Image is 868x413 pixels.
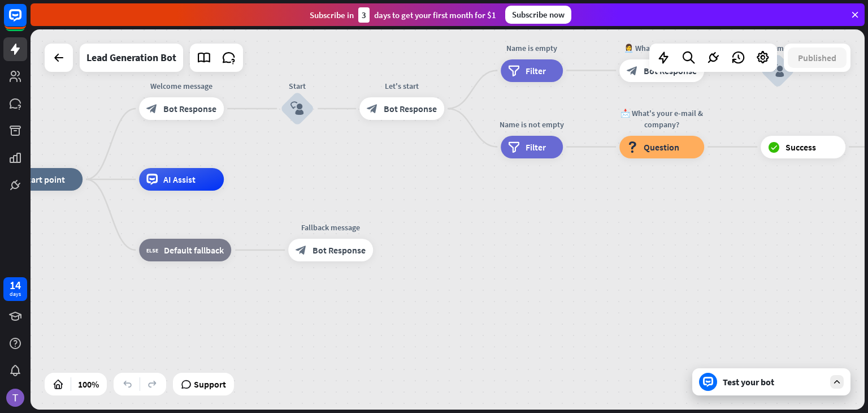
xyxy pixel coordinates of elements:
span: Bot Response [644,65,697,76]
div: Start [263,80,331,92]
div: Test your bot [723,376,824,388]
div: Name is not empty [492,119,571,130]
div: Subscribe in days to get your first month for $1 [310,7,496,23]
div: 100% [75,375,102,393]
button: Published [788,48,847,68]
div: Lead Generation Bot [86,44,176,72]
span: Bot Response [313,244,366,256]
div: Name [744,42,811,54]
span: Default fallback [164,244,224,256]
div: Subscribe now [505,6,571,24]
i: block_fallback [146,244,158,256]
span: Question [644,141,679,153]
i: block_user_input [290,102,304,115]
i: block_success [768,141,780,153]
div: 3 [358,7,370,23]
i: block_question [627,141,638,153]
span: Support [194,375,226,393]
div: Welcome message [131,80,232,92]
div: Fallback message [280,222,381,233]
i: block_bot_response [627,65,638,76]
span: AI Assist [163,174,196,185]
i: block_user_input [771,64,784,78]
span: Start point [23,174,65,185]
span: Filter [526,141,546,153]
i: block_bot_response [146,103,158,114]
div: 👩‍💼 What's your name? [611,42,713,54]
span: Bot Response [163,103,216,114]
i: block_bot_response [296,244,307,256]
div: 📩 What's your e-mail & company? [611,107,713,130]
div: Name is empty [492,42,571,54]
a: 14 days [3,277,27,301]
div: days [10,290,21,298]
span: Success [785,141,816,153]
i: block_bot_response [367,103,378,114]
div: 14 [10,280,21,290]
button: Open LiveChat chat widget [9,5,43,38]
i: filter [508,65,520,76]
span: Bot Response [384,103,437,114]
i: filter [508,141,520,153]
span: Filter [526,65,546,76]
div: Let's start [351,80,453,92]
